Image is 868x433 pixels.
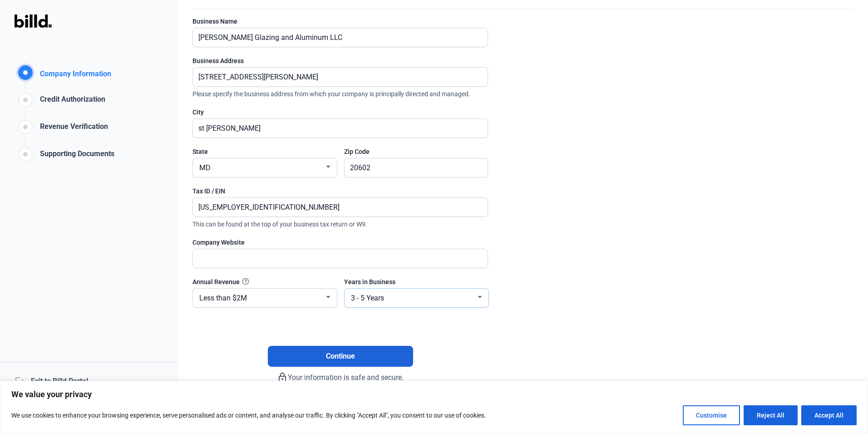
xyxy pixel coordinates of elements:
span: Please specify the business address from which your company is principally directed and managed. [192,87,488,98]
div: Revenue Verification [36,121,108,136]
img: Billd Logo [15,15,52,28]
mat-icon: lock_outline [277,372,288,383]
input: XX-XXXXXXX [193,198,478,216]
div: Supporting Documents [36,148,114,163]
mat-icon: logout [15,376,24,385]
span: 3 - 5 Years [351,294,384,302]
span: MD [199,163,211,172]
div: Your information is safe and secure. [192,367,488,383]
p: We value your privacy [11,389,857,400]
span: This can be found at the top of your business tax return or W9. [192,217,488,229]
div: Credit Authorization [36,94,105,109]
p: We use cookies to enhance your browsing experience, serve personalised ads or content, and analys... [11,410,486,421]
button: Reject All [744,405,798,425]
div: Annual Revenue [192,277,336,286]
button: Customise [683,405,740,425]
button: Continue [268,346,413,367]
div: Business Name [192,17,488,26]
div: Company Website [192,238,488,247]
div: Business Address [192,56,488,65]
span: Continue [326,351,355,362]
div: City [192,108,488,117]
button: Accept All [801,405,857,425]
div: State [192,147,336,156]
div: Years in Business [344,277,488,286]
div: Company Information [36,69,111,82]
span: Less than $2M [199,294,247,302]
div: Tax ID / EIN [192,187,488,196]
div: Zip Code [344,147,488,156]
